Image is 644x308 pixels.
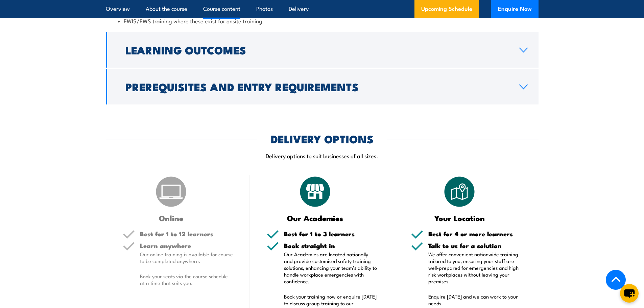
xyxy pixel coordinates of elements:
[428,293,522,307] p: Enquire [DATE] and we can work to your needs.
[125,82,508,91] h2: Prerequisites and Entry Requirements
[118,17,526,25] li: EWIS/EWS training where these exist for onsite training
[125,45,508,54] h2: Learning Outcomes
[284,251,377,285] p: Our Academies are located nationally and provide customised safety training solutions, enhancing ...
[140,231,233,237] h5: Best for 1 to 12 learners
[428,251,522,285] p: We offer convenient nationwide training tailored to you, ensuring your staff are well-prepared fo...
[428,231,522,237] h5: Best for 4 or more learners
[123,214,220,222] h3: Online
[106,32,539,68] a: Learning Outcomes
[140,242,233,249] h5: Learn anywhere
[106,152,539,160] p: Delivery options to suit businesses of all sizes.
[140,251,233,264] p: Our online training is available for course to be completed anywhere.
[106,69,539,104] a: Prerequisites and Entry Requirements
[411,214,508,222] h3: Your Location
[140,273,233,286] p: Book your seats via the course schedule at a time that suits you.
[620,284,639,303] button: chat-button
[284,242,377,249] h5: Book straight in
[284,231,377,237] h5: Best for 1 to 3 learners
[428,242,522,249] h5: Talk to us for a solution
[267,214,364,222] h3: Our Academies
[271,134,374,143] h2: DELIVERY OPTIONS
